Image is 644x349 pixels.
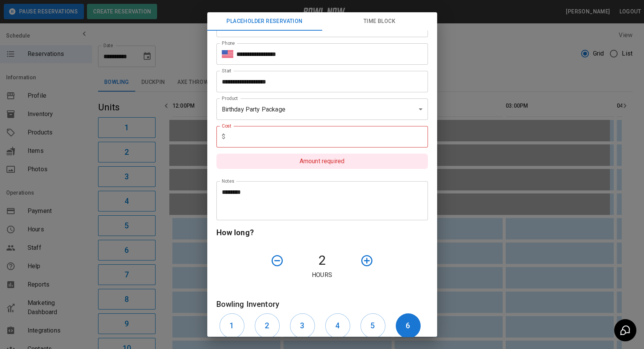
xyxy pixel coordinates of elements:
div: Birthday Party Package [216,98,428,120]
button: 2 [255,313,280,338]
h6: 6 [406,320,410,332]
input: Choose date, selected date is Sep 7, 2025 [216,71,423,92]
h6: 1 [229,320,234,332]
h6: 3 [300,320,304,332]
button: 5 [361,313,385,338]
button: 1 [220,313,244,338]
h6: How long? [216,226,428,239]
label: Phone [222,40,235,46]
button: 6 [396,313,421,338]
label: Start [222,67,231,74]
button: Time Block [322,12,437,31]
button: Select country [222,48,233,60]
h6: 5 [370,320,375,332]
h6: Bowling Inventory [216,298,428,310]
h4: 2 [287,252,357,269]
p: $ [222,132,225,141]
h6: 4 [335,320,339,332]
button: 4 [325,313,350,338]
p: Hours [216,270,428,280]
p: Amount required [216,154,428,169]
button: 3 [290,313,315,338]
h6: 2 [265,320,269,332]
button: Placeholder Reservation [207,12,322,31]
